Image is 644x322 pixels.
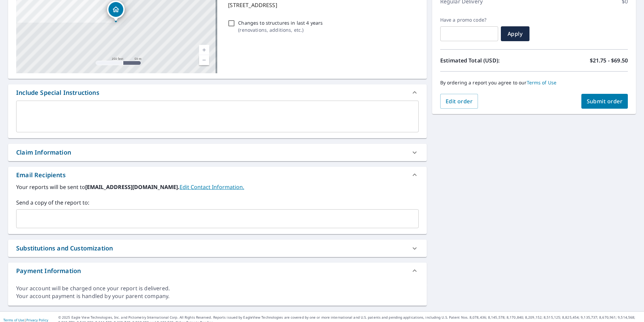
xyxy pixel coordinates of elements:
[107,1,125,22] div: Dropped pin, building 1, Residential property, 2422 Bugle Dr W Chesapeake, VA 23321
[8,84,427,101] div: Include Special Instructions
[238,19,323,26] p: Changes to structures in last 4 years
[238,26,323,33] p: ( renovations, additions, etc. )
[506,30,524,37] span: Apply
[16,292,419,300] div: Your account payment is handled by your parent company.
[16,266,81,275] div: Payment Information
[16,88,99,97] div: Include Special Instructions
[440,17,498,23] label: Have a promo code?
[446,98,473,105] span: Edit order
[16,198,419,207] label: Send a copy of the report to:
[16,148,71,157] div: Claim Information
[85,183,180,191] b: [EMAIL_ADDRESS][DOMAIN_NAME].
[16,170,66,180] div: Email Recipients
[180,183,244,191] a: EditContactInfo
[590,56,628,64] p: $21.75 - $69.50
[501,26,529,41] button: Apply
[440,94,478,109] button: Edit order
[199,55,209,65] a: Current Level 17, Zoom Out
[8,263,427,279] div: Payment Information
[527,79,557,86] a: Terms of Use
[16,244,113,253] div: Substitutions and Customization
[440,80,628,86] p: By ordering a report you agree to our
[199,45,209,55] a: Current Level 17, Zoom In
[16,183,419,191] label: Your reports will be sent to
[440,56,534,64] p: Estimated Total (USD):
[587,98,623,105] span: Submit order
[8,167,427,183] div: Email Recipients
[16,285,419,292] div: Your account will be charged once your report is delivered.
[3,318,48,322] p: |
[581,94,628,109] button: Submit order
[8,144,427,161] div: Claim Information
[228,1,416,9] p: [STREET_ADDRESS]
[8,240,427,257] div: Substitutions and Customization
